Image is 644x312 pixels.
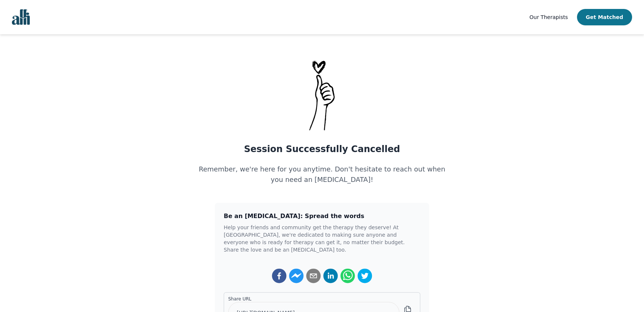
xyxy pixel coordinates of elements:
[224,212,420,221] h3: Be an [MEDICAL_DATA]: Spread the words
[340,268,355,283] button: whatsapp
[197,143,447,155] h1: Session Successfully Cancelled
[272,268,287,283] button: facebook
[529,13,568,22] a: Our Therapists
[228,296,399,302] label: Share URL
[12,9,30,25] img: alli logo
[577,9,632,25] button: Get Matched
[303,58,341,131] img: Thank-You-_1_uatste.png
[289,268,304,283] button: facebookmessenger
[224,224,420,253] p: Help your friends and community get the therapy they deserve! At [GEOGRAPHIC_DATA], we're dedicat...
[323,268,338,283] button: linkedin
[306,268,321,283] button: email
[529,14,568,20] span: Our Therapists
[357,268,372,283] button: twitter
[197,164,447,185] p: Remember, we're here for you anytime. Don't hesitate to reach out when you need an [MEDICAL_DATA]!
